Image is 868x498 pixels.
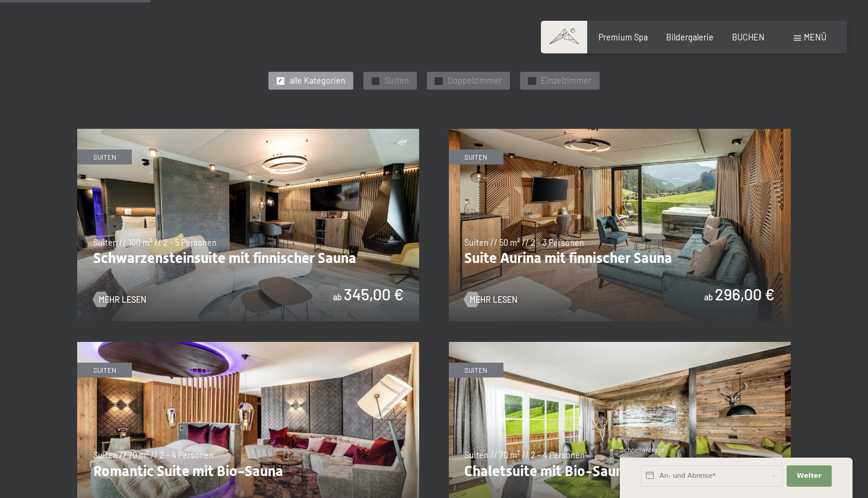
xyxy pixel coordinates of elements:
a: Premium Spa [598,32,648,42]
span: ✓ [530,77,534,84]
img: Suite Aurina mit finnischer Sauna [449,129,791,321]
a: Mehr Lesen [93,294,146,306]
span: Mehr Lesen [470,294,517,306]
a: Mehr Lesen [464,294,517,306]
a: Suite Aurina mit finnischer Sauna [449,129,791,135]
span: Mehr Lesen [99,294,146,306]
a: Schwarzensteinsuite mit finnischer Sauna [77,129,419,135]
span: Einzelzimmer [541,75,591,87]
img: Schwarzensteinsuite mit finnischer Sauna [77,129,419,321]
span: Weiter [797,471,822,481]
span: Menü [804,32,826,42]
a: Romantic Suite mit Bio-Sauna [77,342,419,348]
a: BUCHEN [732,32,765,42]
span: ✓ [373,77,378,84]
span: alle Kategorien [290,75,346,87]
button: Weiter [787,465,832,487]
span: Schnellanfrage [620,446,664,453]
span: ✓ [436,77,441,84]
a: Bildergalerie [666,32,714,42]
span: ✓ [278,77,283,84]
a: Chaletsuite mit Bio-Sauna [449,342,791,348]
span: Doppelzimmer [448,75,502,87]
span: Suiten [385,75,409,87]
